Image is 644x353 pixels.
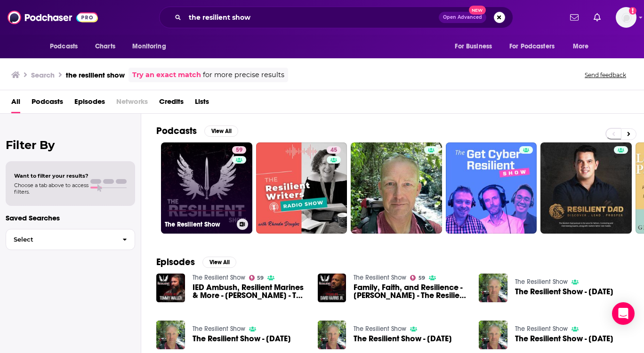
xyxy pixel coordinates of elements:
[515,278,568,286] a: The Resilient Show
[318,274,346,302] img: Family, Faith, and Resilience - David Harris Jr. - The Resilient Show 013
[204,126,238,137] button: View All
[318,321,346,349] img: The Resilient Show - Apr 15 2022
[156,125,238,137] a: PodcastsView All
[6,138,135,152] h2: Filter By
[89,38,121,55] a: Charts
[74,94,105,113] a: Episodes
[503,38,568,55] button: open menu
[509,40,555,53] span: For Podcasters
[32,94,63,113] a: Podcasts
[156,125,197,137] h2: Podcasts
[330,146,337,155] span: 45
[354,335,452,343] a: The Resilient Show - Apr 15 2022
[616,7,636,28] img: User Profile
[582,71,629,79] button: Send feedback
[616,7,636,28] button: Show profile menu
[193,335,291,343] span: The Resilient Show - [DATE]
[132,70,201,80] a: Try an exact match
[629,7,636,15] svg: Add a profile image
[439,12,486,23] button: Open AdvancedNew
[50,40,78,53] span: Podcasts
[159,7,513,28] div: Search podcasts, credits, & more...
[202,257,236,268] button: View All
[236,146,242,155] span: 59
[195,94,209,113] a: Lists
[616,7,636,28] span: Logged in as Andrea1206
[455,40,492,53] span: For Business
[612,302,635,325] div: Open Intercom Messenger
[257,276,264,280] span: 59
[354,283,467,299] a: Family, Faith, and Resilience - David Harris Jr. - The Resilient Show 013
[95,40,115,53] span: Charts
[159,94,184,113] a: Credits
[590,9,604,25] a: Show notifications dropdown
[203,70,284,80] span: for more precise results
[156,256,195,268] h2: Episodes
[185,10,439,25] input: Search podcasts, credits, & more...
[66,71,125,79] h3: the resilient show
[14,182,89,195] span: Choose a tab above to access filters.
[479,321,507,349] img: The Resilient Show - Mar 25 2022
[193,283,306,299] a: IED Ambush, Resilient Marines & More - Tommy Waller - The Resilient Show 012
[515,335,613,343] span: The Resilient Show - [DATE]
[515,288,613,296] span: The Resilient Show - [DATE]
[193,335,291,343] a: The Resilient Show - Apr 22 2022
[354,283,467,299] span: Family, Faith, and Resilience - [PERSON_NAME] - The Resilient Show 013
[573,40,589,53] span: More
[469,6,486,15] span: New
[354,325,406,333] a: The Resilient Show
[515,325,568,333] a: The Resilient Show
[249,275,264,281] a: 59
[6,213,135,222] p: Saved Searches
[6,229,135,250] button: Select
[8,8,98,26] img: Podchaser - Follow, Share and Rate Podcasts
[193,283,306,299] span: IED Ambush, Resilient Marines & More - [PERSON_NAME] - The Resilient Show 012
[443,15,482,20] span: Open Advanced
[410,275,425,281] a: 59
[515,288,613,296] a: The Resilient Show - Apr 08 2022
[6,236,115,243] span: Select
[193,274,245,282] a: The Resilient Show
[193,325,245,333] a: The Resilient Show
[14,173,89,179] span: Want to filter your results?
[161,142,252,234] a: 59The Resilient Show
[566,38,601,55] button: open menu
[11,94,20,113] a: All
[31,71,55,79] h3: Search
[132,40,166,53] span: Monitoring
[156,274,185,302] img: IED Ambush, Resilient Marines & More - Tommy Waller - The Resilient Show 012
[43,38,90,55] button: open menu
[354,335,452,343] span: The Resilient Show - [DATE]
[479,274,507,302] img: The Resilient Show - Apr 08 2022
[126,38,178,55] button: open menu
[354,274,406,282] a: The Resilient Show
[156,256,236,268] a: EpisodesView All
[156,321,185,349] img: The Resilient Show - Apr 22 2022
[419,276,425,280] span: 59
[515,335,613,343] a: The Resilient Show - Mar 25 2022
[448,38,504,55] button: open menu
[566,9,582,25] a: Show notifications dropdown
[327,146,341,154] a: 45
[256,142,347,234] a: 45
[165,220,233,228] h3: The Resilient Show
[116,94,148,113] span: Networks
[232,146,246,154] a: 59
